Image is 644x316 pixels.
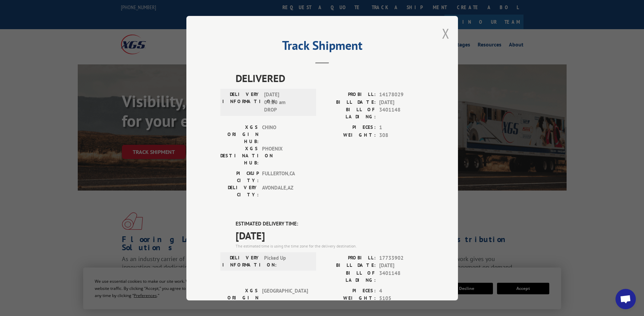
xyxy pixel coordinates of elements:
span: 3401148 [379,269,424,283]
span: 3401148 [379,106,424,120]
label: BILL OF LADING: [322,106,376,120]
label: WEIGHT: [322,131,376,139]
span: 308 [379,131,424,139]
label: WEIGHT: [322,295,376,302]
span: 1 [379,124,424,132]
span: [DATE] [236,228,424,243]
span: CHINO [262,124,308,145]
label: PROBILL: [322,91,376,99]
label: DELIVERY CITY: [220,184,259,198]
div: The estimated time is using the time zone for the delivery destination. [236,243,424,249]
label: XGS ORIGIN HUB: [220,287,259,308]
span: AVONDALE , AZ [262,184,308,198]
span: PHOENIX [262,145,308,166]
span: [DATE] 04:20 am DROP [264,91,310,114]
label: DELIVERY INFORMATION: [222,254,261,268]
label: XGS ORIGIN HUB: [220,124,259,145]
div: Open chat [615,289,636,309]
label: PIECES: [322,287,376,295]
label: ESTIMATED DELIVERY TIME: [236,220,424,228]
span: FULLERTON , CA [262,170,308,184]
label: PICKUP CITY: [220,170,259,184]
label: PIECES: [322,124,376,132]
button: Close modal [442,24,449,42]
span: DELIVERED [236,71,424,86]
span: [DATE] [379,98,424,106]
label: BILL DATE: [322,98,376,106]
label: XGS DESTINATION HUB: [220,145,259,166]
span: 17733902 [379,254,424,262]
label: BILL OF LADING: [322,269,376,283]
label: BILL DATE: [322,262,376,270]
span: [GEOGRAPHIC_DATA] [262,287,308,308]
span: 14178029 [379,91,424,99]
label: PROBILL: [322,254,376,262]
h2: Track Shipment [220,41,424,54]
span: [DATE] [379,262,424,270]
span: Picked Up [264,254,310,268]
span: 5105 [379,295,424,302]
label: DELIVERY INFORMATION: [222,91,261,114]
span: 4 [379,287,424,295]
